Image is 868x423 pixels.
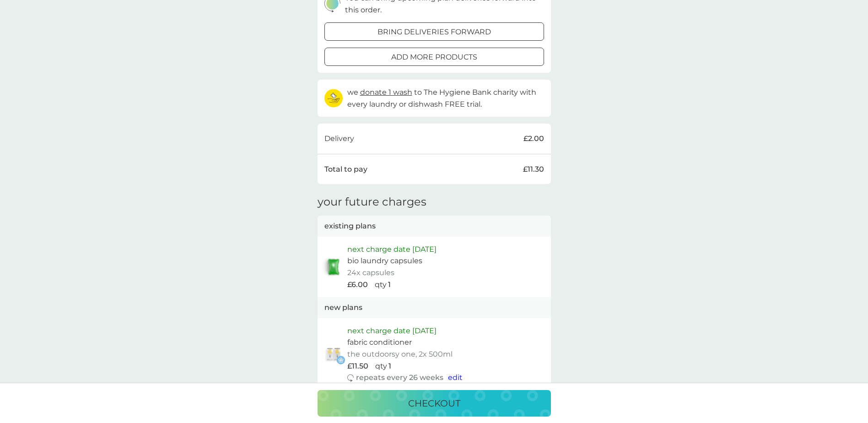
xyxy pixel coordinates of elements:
[347,244,437,255] p: next charge date [DATE]
[324,22,544,41] button: bring deliveries forward
[324,302,362,314] p: new plans
[347,255,422,267] p: bio laundry capsules
[448,373,463,382] span: edit
[388,279,391,291] p: 1
[347,279,368,291] p: £6.00
[448,372,463,384] button: edit
[318,195,426,209] h3: your future charges
[408,396,460,411] p: checkout
[324,133,354,145] p: Delivery
[347,348,453,360] p: the outdoorsy one, 2x 500ml
[360,88,412,97] span: donate 1 wash
[347,87,544,110] p: we to The Hygiene Bank charity with every laundry or dishwash FREE trial.
[347,325,437,337] p: next charge date [DATE]
[523,133,544,145] p: £2.00
[347,360,368,372] p: £11.50
[347,267,394,279] p: 24x capsules
[375,279,387,291] p: qty
[318,390,551,417] button: checkout
[391,51,477,63] p: add more products
[388,360,391,372] p: 1
[347,336,412,348] p: fabric conditioner
[375,360,387,372] p: qty
[377,26,491,38] p: bring deliveries forward
[356,372,443,384] p: repeats every 26 weeks
[324,163,367,175] p: Total to pay
[324,48,544,66] button: add more products
[324,220,376,232] p: existing plans
[523,163,544,175] p: £11.30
